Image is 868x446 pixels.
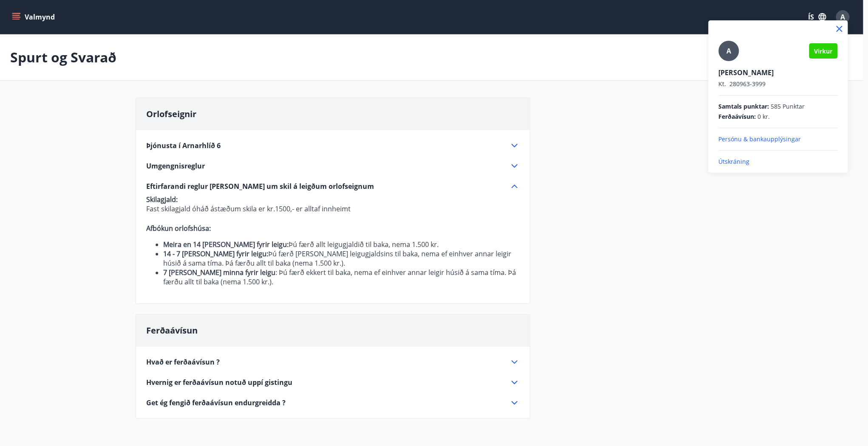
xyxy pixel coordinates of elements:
span: Ferðaávísun : [718,112,756,121]
span: Virkur [814,47,832,55]
span: A [726,46,731,56]
span: Kt. [718,80,726,88]
p: 280963-3999 [718,80,837,88]
p: [PERSON_NAME] [718,68,837,77]
span: 585 Punktar [771,102,805,111]
p: Persónu & bankaupplýsingar [718,135,837,143]
span: Samtals punktar : [718,102,769,111]
p: Útskráning [718,157,837,166]
span: 0 kr. [757,112,770,121]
